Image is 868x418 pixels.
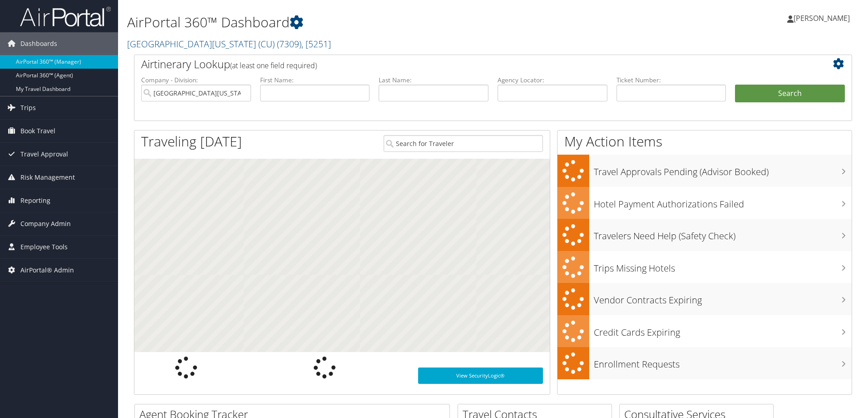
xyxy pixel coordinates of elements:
[141,56,785,72] h2: Airtinerary Lookup
[277,38,301,50] span: ( 7309 )
[557,132,852,151] h1: My Action Items
[384,135,543,152] input: Search for Traveler
[141,76,251,85] label: Company - Division:
[20,189,50,212] span: Reporting
[557,347,852,379] a: Enrollment Requests
[20,212,71,235] span: Company Admin
[557,251,852,283] a: Trips Missing Hotels
[616,76,726,85] label: Ticket Number:
[735,85,845,103] button: Search
[127,13,615,32] h1: AirPortal 360™ Dashboard
[20,96,36,119] span: Trips
[594,289,852,307] h3: Vendor Contracts Expiring
[594,322,852,339] h3: Credit Cards Expiring
[557,283,852,315] a: Vendor Contracts Expiring
[20,32,57,55] span: Dashboards
[379,76,488,85] label: Last Name:
[557,315,852,347] a: Credit Cards Expiring
[20,236,68,258] span: Employee Tools
[594,353,852,371] h3: Enrollment Requests
[594,225,852,242] h3: Travelers Need Help (Safety Check)
[20,166,75,189] span: Risk Management
[498,76,607,85] label: Agency Locator:
[418,368,543,384] a: View SecurityLogic®
[20,120,55,142] span: Book Travel
[594,161,852,178] h3: Travel Approvals Pending (Advisor Booked)
[127,38,331,50] a: [GEOGRAPHIC_DATA][US_STATE] (CU)
[260,76,370,85] label: First Name:
[141,132,242,151] h1: Traveling [DATE]
[230,60,317,71] span: (at least one field required)
[594,193,852,211] h3: Hotel Payment Authorizations Failed
[20,6,111,27] img: airportal-logo.png
[594,257,852,275] h3: Trips Missing Hotels
[557,187,852,219] a: Hotel Payment Authorizations Failed
[20,259,74,282] span: AirPortal® Admin
[557,155,852,187] a: Travel Approvals Pending (Advisor Booked)
[557,219,852,251] a: Travelers Need Help (Safety Check)
[301,38,331,50] span: , [ 5251 ]
[794,13,850,23] span: [PERSON_NAME]
[20,143,68,166] span: Travel Approval
[787,5,859,32] a: [PERSON_NAME]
